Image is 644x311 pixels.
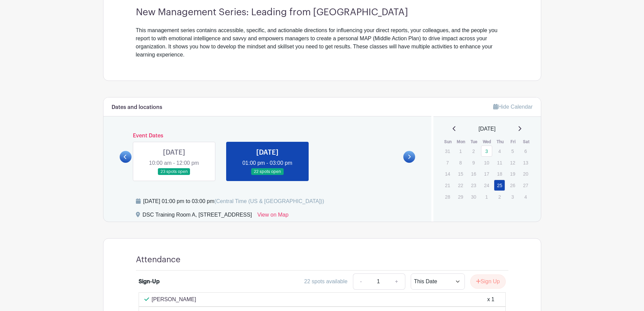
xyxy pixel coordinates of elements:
span: [DATE] [479,125,496,133]
th: Wed [481,138,494,145]
th: Tue [468,138,481,145]
p: 4 [494,146,505,156]
th: Sat [520,138,533,145]
th: Sun [442,138,455,145]
div: 22 spots available [304,277,348,286]
p: 9 [468,157,479,168]
p: 11 [494,157,505,168]
p: 29 [455,192,466,202]
p: 28 [442,192,453,202]
p: 6 [520,146,531,156]
p: 27 [520,180,531,191]
th: Thu [494,138,507,145]
p: 18 [494,169,505,179]
p: 14 [442,169,453,179]
p: 7 [442,157,453,168]
div: [DATE] 01:00 pm to 03:00 pm [143,197,324,205]
p: 13 [520,157,531,168]
th: Fri [507,138,520,145]
p: 17 [481,169,492,179]
p: 12 [507,157,518,168]
p: [PERSON_NAME] [152,295,196,304]
h4: Attendance [136,255,181,265]
a: 25 [494,180,505,191]
p: 3 [507,192,518,202]
p: 1 [481,192,492,202]
div: Sign-Up [139,277,160,286]
h3: New Management Series: Leading from [GEOGRAPHIC_DATA] [136,7,508,18]
p: 22 [455,180,466,191]
p: 8 [455,157,466,168]
p: 30 [468,192,479,202]
span: (Central Time (US & [GEOGRAPHIC_DATA])) [214,198,324,204]
a: Hide Calendar [493,104,532,110]
p: 23 [468,180,479,191]
h6: Event Dates [132,133,404,139]
p: 2 [468,146,479,156]
p: 20 [520,169,531,179]
h6: Dates and locations [112,104,162,111]
p: 2 [494,192,505,202]
p: 10 [481,157,492,168]
p: 24 [481,180,492,191]
p: 4 [520,192,531,202]
a: - [353,273,368,290]
a: View on Map [257,211,288,222]
th: Mon [455,138,468,145]
a: + [388,273,405,290]
p: 5 [507,146,518,156]
p: 15 [455,169,466,179]
p: 26 [507,180,518,191]
p: 16 [468,169,479,179]
p: 31 [442,146,453,156]
div: x 1 [487,295,494,304]
div: DSC Training Room A, [STREET_ADDRESS] [143,211,252,222]
button: Sign Up [470,274,506,289]
p: 19 [507,169,518,179]
p: 21 [442,180,453,191]
a: 3 [481,146,492,157]
div: This management series contains accessible, specific, and actionable directions for influencing y... [136,26,508,59]
p: 1 [455,146,466,156]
